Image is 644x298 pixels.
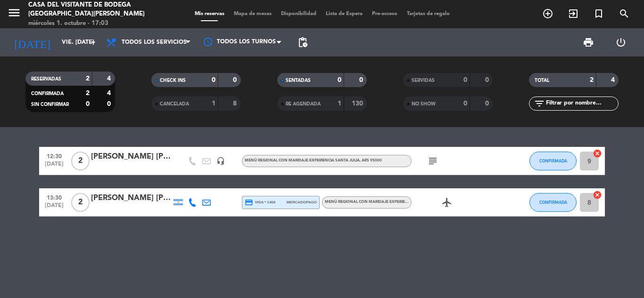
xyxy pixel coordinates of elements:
span: CONFIRMADA [539,158,567,163]
i: menu [7,6,21,20]
i: headset_mic [216,157,225,165]
span: 2 [71,193,90,212]
span: NO SHOW [412,102,436,106]
span: TOTAL [535,78,549,83]
i: credit_card [245,198,253,207]
button: CONFIRMADA [529,152,577,170]
strong: 2 [86,75,90,82]
strong: 0 [338,77,341,83]
span: Mapa de mesas [229,11,276,16]
i: cancel [593,149,602,158]
span: pending_actions [297,37,308,48]
span: Menú Regional con maridaje Experiencia Santa Julia [245,159,382,162]
span: CANCELADA [160,102,189,106]
strong: 0 [233,77,239,83]
span: Disponibilidad [276,11,321,16]
div: LOG OUT [604,28,637,56]
strong: 0 [463,100,467,107]
i: airplanemode_active [441,197,453,208]
strong: 2 [86,90,90,97]
button: CONFIRMADA [529,193,577,212]
strong: 1 [338,100,341,107]
strong: 4 [611,77,617,83]
span: Tarjetas de regalo [402,11,454,16]
span: 12:30 [42,150,66,161]
strong: 4 [107,75,113,82]
strong: 1 [212,100,215,107]
i: exit_to_app [568,8,579,19]
span: CONFIRMADA [31,91,64,96]
div: [PERSON_NAME] [PERSON_NAME] [91,192,171,204]
i: arrow_drop_down [88,37,99,48]
input: Filtrar por nombre... [545,98,618,109]
span: CHECK INS [160,78,186,83]
span: Menú Regional con maridaje Experiencia Santa Julia [325,200,464,204]
span: Mis reservas [190,11,229,16]
span: 13:30 [42,192,66,202]
span: [DATE] [42,202,66,213]
strong: 2 [590,77,594,83]
div: [PERSON_NAME] [PERSON_NAME] [91,151,171,163]
i: search [619,8,630,19]
span: Pre-acceso [367,11,402,16]
i: filter_list [534,98,545,109]
span: SENTADAS [286,78,311,83]
button: menu [7,6,21,23]
span: [DATE] [42,161,66,172]
strong: 0 [359,77,365,83]
span: visa * 1468 [245,198,275,207]
span: SIN CONFIRMAR [31,102,69,107]
div: miércoles 1. octubre - 17:03 [28,19,154,28]
strong: 0 [212,77,215,83]
i: add_circle_outline [542,8,553,19]
strong: 0 [485,100,491,107]
strong: 8 [233,100,239,107]
span: CONFIRMADA [539,200,567,205]
span: 2 [71,152,90,170]
div: Casa del Visitante de Bodega [GEOGRAPHIC_DATA][PERSON_NAME] [28,0,154,19]
span: SERVIDAS [412,78,435,83]
i: subject [427,155,438,167]
i: power_settings_new [615,37,627,48]
strong: 0 [485,77,491,83]
strong: 4 [107,90,113,97]
span: mercadopago [287,199,317,205]
i: cancel [593,190,602,200]
span: RE AGENDADA [286,102,321,106]
span: Lista de Espera [321,11,367,16]
strong: 0 [463,77,467,83]
span: print [583,37,594,48]
strong: 0 [86,101,90,107]
i: [DATE] [7,32,57,53]
span: RESERVADAS [31,77,61,81]
strong: 130 [352,100,365,107]
strong: 0 [107,101,113,107]
i: turned_in_not [593,8,604,19]
span: , ARS 95000 [360,159,382,162]
span: Todos los servicios [122,39,187,46]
